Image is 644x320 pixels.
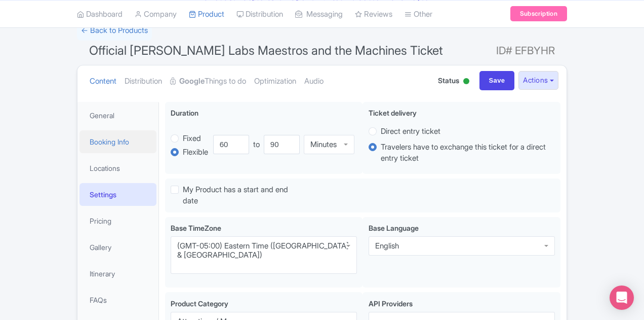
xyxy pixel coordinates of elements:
[171,224,221,232] span: Base TimeZone
[79,209,156,232] a: Pricing
[79,157,156,180] a: Locations
[254,65,296,97] a: Optimization
[89,43,443,58] span: Official [PERSON_NAME] Labs Maestros and the Machines Ticket
[90,65,116,97] a: Content
[183,185,288,206] span: My Product has a start and end date
[304,65,324,97] a: Audio
[249,135,264,154] div: to
[79,289,156,311] a: FAQs
[171,109,198,117] span: Duration
[375,241,399,251] div: English
[79,262,156,285] a: Itinerary
[438,75,459,86] span: Status
[496,41,555,61] span: ID# EFBYHR
[179,76,205,87] strong: Google
[77,21,152,41] a: ← Back to Products
[479,71,515,90] input: Save
[461,74,471,90] div: Active
[171,299,228,308] span: Product Category
[79,236,156,259] a: Gallery
[381,126,440,137] label: Direct entry ticket
[183,133,201,145] label: Fixed
[177,241,350,260] div: (GMT-05:00) Eastern Time ([GEOGRAPHIC_DATA] & [GEOGRAPHIC_DATA])
[79,104,156,127] a: General
[183,147,208,158] label: Flexible
[170,65,246,97] a: GoogleThings to do
[610,286,634,310] div: Open Intercom Messenger
[369,224,419,232] span: Base Language
[381,141,555,164] label: Travelers have to exchange this ticket for a direct entry ticket
[79,183,156,206] a: Settings
[310,140,337,149] div: Minutes
[79,130,156,153] a: Booking Info
[369,299,413,308] span: API Providers
[125,65,162,97] a: Distribution
[510,6,567,21] a: Subscription
[369,109,417,117] span: Ticket delivery
[518,71,558,90] button: Actions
